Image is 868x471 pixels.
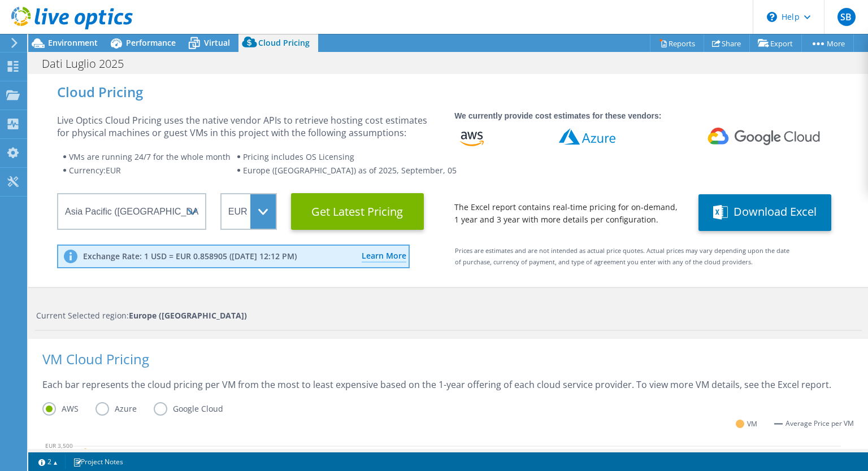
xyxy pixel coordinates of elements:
strong: We currently provide cost estimates for these vendors: [454,111,661,120]
div: Prices are estimates and are not intended as actual price quotes. Actual prices may vary dependin... [436,245,794,276]
div: Cloud Pricing [57,86,839,98]
div: Live Optics Cloud Pricing uses the native vendor APIs to retrieve hosting cost estimates for phys... [57,114,440,139]
div: The Excel report contains real-time pricing for on-demand, 1 year and 3 year with more details pe... [454,201,684,226]
span: Currency: EUR [69,165,121,176]
label: Google Cloud [154,402,240,416]
strong: Europe ([GEOGRAPHIC_DATA]) [129,310,247,321]
h1: Dati Luglio 2025 [37,58,141,70]
span: Average Price per VM [785,417,854,430]
div: Current Selected region: [36,309,862,322]
label: AWS [42,402,96,416]
a: Learn More [362,250,406,263]
button: Get Latest Pricing [291,193,424,230]
span: Europe ([GEOGRAPHIC_DATA]) as of 2025, September, 05 [243,165,457,176]
span: Pricing includes OS Licensing [243,151,354,162]
span: Virtual [204,37,230,48]
a: Export [749,34,802,52]
span: VMs are running 24/7 for the whole month [69,151,231,162]
span: Cloud Pricing [258,37,310,48]
span: Performance [126,37,176,48]
div: Each bar represents the cloud pricing per VM from the most to least expensive based on the 1-year... [42,378,854,402]
span: Environment [48,37,98,48]
a: More [801,34,854,52]
div: VM Cloud Pricing [42,353,854,378]
button: Download Excel [698,194,831,231]
a: Share [704,34,750,52]
a: Reports [650,34,704,52]
text: EUR 3,500 [45,442,73,450]
span: SB [837,8,856,26]
p: Exchange Rate: 1 USD = EUR 0.858905 ([DATE] 12:12 PM) [83,251,297,261]
svg: \n [767,12,777,22]
a: 2 [31,455,66,469]
label: Azure [96,402,154,416]
a: Project Notes [65,455,131,469]
span: VM [747,417,757,430]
